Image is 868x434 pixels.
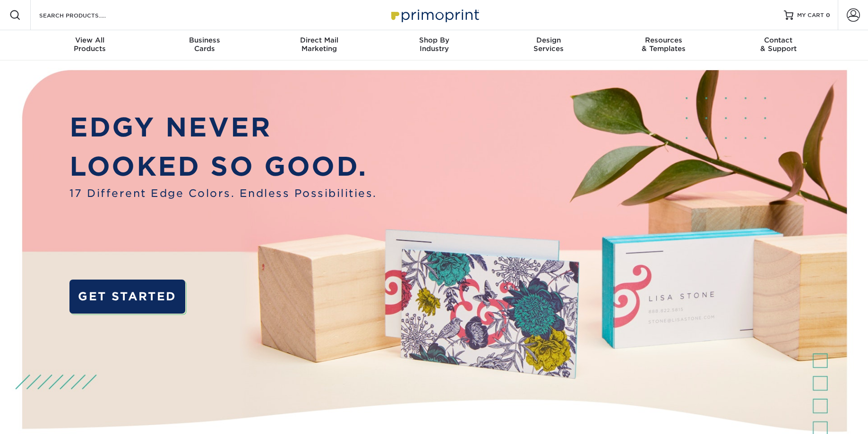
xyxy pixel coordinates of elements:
span: 0 [826,12,830,18]
span: Business [147,36,262,44]
img: Primoprint [387,5,481,25]
a: GET STARTED [69,280,185,314]
span: Contact [721,36,836,44]
div: & Support [721,36,836,53]
span: View All [33,36,147,44]
span: Design [491,36,606,44]
div: & Templates [606,36,721,53]
a: Shop ByIndustry [377,30,491,60]
div: Products [33,36,147,53]
a: BusinessCards [147,30,262,60]
span: Resources [606,36,721,44]
div: Services [491,36,606,53]
p: EDGY NEVER [69,108,377,147]
span: Direct Mail [262,36,377,44]
span: MY CART [797,11,824,19]
input: SEARCH PRODUCTS..... [38,9,130,21]
a: Resources& Templates [606,30,721,60]
span: 17 Different Edge Colors. Endless Possibilities. [69,186,377,201]
a: Contact& Support [721,30,836,60]
div: Marketing [262,36,377,53]
p: LOOKED SO GOOD. [69,147,377,186]
a: View AllProducts [33,30,147,60]
div: Cards [147,36,262,53]
span: Shop By [377,36,491,44]
a: DesignServices [491,30,606,60]
a: Direct MailMarketing [262,30,377,60]
div: Industry [377,36,491,53]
